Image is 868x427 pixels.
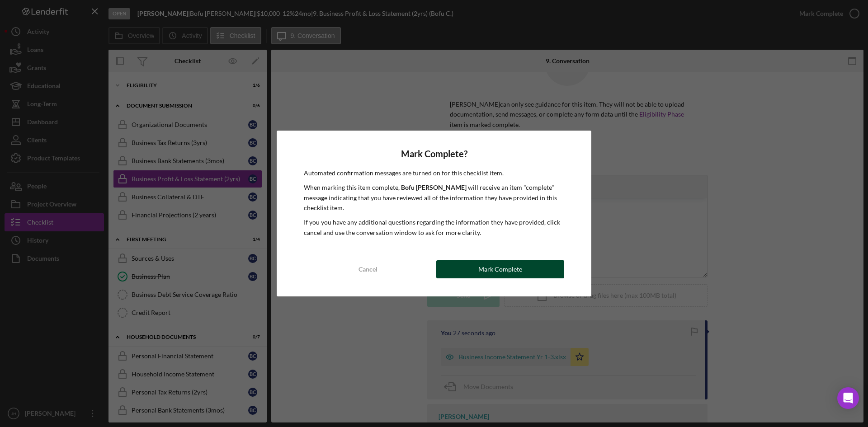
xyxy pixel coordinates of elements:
[359,260,377,278] div: Cancel
[401,183,467,191] b: Bofu [PERSON_NAME]
[304,168,564,178] p: Automated confirmation messages are turned on for this checklist item.
[304,149,564,159] h4: Mark Complete?
[478,260,522,278] div: Mark Complete
[837,387,859,409] div: Open Intercom Messenger
[304,183,564,213] p: When marking this item complete, will receive an item "complete" message indicating that you have...
[304,260,432,278] button: Cancel
[436,260,564,278] button: Mark Complete
[304,217,564,238] p: If you you have any additional questions regarding the information they have provided, click canc...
